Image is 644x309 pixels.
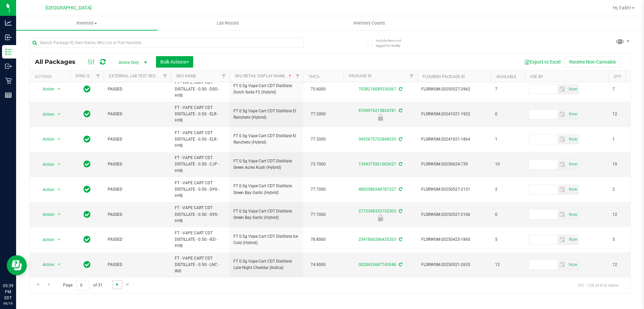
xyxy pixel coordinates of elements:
[175,105,225,124] span: FT - VAPE CART CDT DISTILLATE - 0.5G - ELR - HYB
[175,79,225,99] span: FT - VAPE CART CDT DISTILLATE - 0.5G - DSO - HYB
[33,280,43,289] a: Go to the first page
[5,20,12,26] inline-svg: Analytics
[557,210,567,219] span: select
[160,59,189,65] span: Bulk Actions
[108,262,167,268] span: PASSED
[398,209,402,214] span: Sync from Compliance System
[567,134,579,144] span: Set Current date
[567,84,579,94] span: Set Current date
[175,230,225,249] span: FT - VAPE CART CDT DISTILLATE - 0.5G - IED - HYB
[612,111,638,117] span: 12
[233,208,299,221] span: FT 0.5g Vape Cart CDT Distillate Green Bay Garlic (Hybrid)
[349,74,372,78] a: Package ID
[55,160,63,169] span: select
[46,5,92,11] span: [GEOGRAPHIC_DATA]
[175,205,225,224] span: FT - VAPE CART CDT DISTILLATE - 0.5G - GYG - HYB
[342,215,418,221] div: Newly Received
[567,159,579,169] span: Set Current date
[344,20,394,26] span: Inventory Counts
[495,211,521,218] span: 0
[175,255,225,275] span: FT - VAPE CART CDT DISTILLATE - 0.5G - LNC - IND
[307,210,329,220] span: 77.7000
[359,262,396,267] a: 0028433687743046
[567,110,578,119] span: select
[567,210,578,219] span: select
[307,84,329,94] span: 75.6000
[55,260,63,269] span: select
[108,86,167,92] span: PASSED
[359,108,396,113] a: 9709976213824781
[235,74,293,78] a: Sku Retail Display Name
[37,185,55,194] span: Action
[3,283,13,301] p: 05:39 PM EDT
[398,162,402,166] span: Sync from Compliance System
[612,186,638,193] span: 2
[557,134,567,144] span: select
[37,260,55,269] span: Action
[156,56,193,68] button: Bulk Actions
[292,71,303,82] a: Filter
[567,260,578,269] span: select
[398,237,402,242] span: Sync from Compliance System
[557,185,567,194] span: select
[175,130,225,149] span: FT - VAPE CART CDT DISTILLATE - 0.5G - ELR - HYB
[612,136,638,143] span: 1
[55,84,63,94] span: select
[567,210,579,220] span: Set Current date
[233,83,299,95] span: FT 0.5g Vape Cart CDT Distillate Dutch Soda F2 (Hybrid)
[421,161,487,167] span: FLSRWGM-20250624-739
[557,160,567,169] span: select
[496,74,517,79] a: Available
[5,63,12,70] inline-svg: Outbound
[157,16,299,30] a: Lab Results
[406,71,417,82] a: Filter
[108,136,167,143] span: PASSED
[421,136,487,143] span: FLSRWGM-20241021-1864
[77,280,89,291] input: 6
[175,155,225,174] span: FT - VAPE CART CDT DISTILLATE - 0.5G - CJP - HYB
[421,186,487,193] span: FLSRWGM-20250527-2131
[567,235,578,244] span: select
[160,71,171,82] a: Filter
[567,109,579,119] span: Set Current date
[30,38,304,48] input: Search Package ID, Item Name, SKU, Lot or Part Number...
[398,108,402,113] span: Sync from Compliance System
[307,260,329,270] span: 74.9000
[84,185,91,194] span: In Sync
[530,74,543,79] a: Use By
[123,280,133,289] a: Go to the last page
[307,134,329,144] span: 77.2000
[495,236,521,243] span: 5
[567,160,578,169] span: select
[84,235,91,244] span: In Sync
[307,185,329,194] span: 77.7000
[614,74,621,79] a: Qty
[37,235,55,244] span: Action
[233,233,299,246] span: FT 0.5g Vape Cart CDT Distillate Ice Cold (Hybrid)
[557,235,567,244] span: select
[43,280,53,289] a: Go to the previous page
[108,111,167,117] span: PASSED
[5,34,12,41] inline-svg: Inbound
[421,262,487,268] span: FLSRWGM-20250521-2635
[572,280,624,290] span: 101 - 120 of 616 items
[84,84,91,94] span: In Sync
[307,159,329,169] span: 73.7000
[37,134,55,144] span: Action
[359,87,396,91] a: 7038218089330567
[309,74,320,79] a: THC%
[520,56,565,68] button: Export to Excel
[567,185,578,194] span: select
[75,74,101,78] a: Sync Status
[112,280,122,289] a: Go to the next page
[567,235,579,244] span: Set Current date
[5,48,12,55] inline-svg: Inventory
[55,110,63,119] span: select
[84,159,91,169] span: In Sync
[35,58,82,66] span: All Packages
[233,183,299,196] span: FT 0.5g Vape Cart CDT Distillate Green Bay Garlic (Hybrid)
[233,158,299,171] span: FT 0.5g Vape Cart CDT Distillate Green Acres Kush (Hybrid)
[307,109,329,119] span: 77.2000
[495,186,521,193] span: 2
[398,262,402,267] span: Sync from Compliance System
